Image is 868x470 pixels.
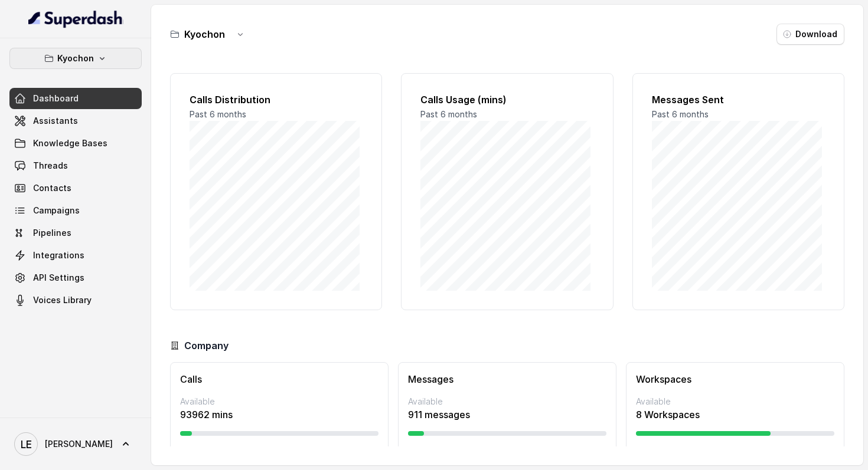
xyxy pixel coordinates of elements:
a: Assistants [9,110,142,132]
h2: Calls Usage (mins) [420,93,593,107]
p: Available [180,396,378,407]
h3: Messages [408,372,606,386]
p: Available [408,396,606,407]
span: Past 6 months [190,109,246,119]
h3: Company [184,338,229,353]
text: LE [21,438,32,451]
span: Knowledge Bases [33,137,107,149]
span: Integrations [33,249,84,261]
p: 93962 mins [180,407,378,422]
a: Dashboard [9,88,142,109]
a: Pipelines [9,222,142,244]
button: Download [776,24,844,45]
p: 8 Workspaces [636,407,834,422]
h2: Calls Distribution [190,93,363,107]
p: Max: 25 Workspaces [754,445,834,457]
p: 0 [408,445,413,457]
span: Assistants [33,115,78,127]
h3: Kyochon [184,27,225,41]
p: Max: 1k messages [538,445,606,457]
p: 0 [636,445,641,457]
p: Available [636,396,834,407]
a: Contacts [9,178,142,199]
img: light.svg [28,9,123,28]
span: Campaigns [33,205,80,216]
span: Past 6 months [652,109,709,119]
span: API Settings [33,272,84,284]
a: Threads [9,155,142,176]
span: Contacts [33,182,71,194]
span: Pipelines [33,227,71,239]
p: 0 [180,445,185,457]
span: Past 6 months [420,109,477,119]
h3: Calls [180,372,378,386]
span: Voices Library [33,294,92,306]
a: Voices Library [9,290,142,311]
span: Dashboard [33,93,79,104]
a: Integrations [9,245,142,266]
a: Knowledge Bases [9,133,142,154]
p: Max: 100000 mins [309,445,378,457]
a: API Settings [9,267,142,288]
h3: Workspaces [636,372,834,386]
span: [PERSON_NAME] [45,438,113,450]
h2: Messages Sent [652,93,825,107]
p: 911 messages [408,407,606,422]
a: [PERSON_NAME] [9,428,142,461]
a: Campaigns [9,200,142,221]
span: Threads [33,160,68,172]
button: Kyochon [9,48,142,69]
p: Kyochon [57,51,94,65]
